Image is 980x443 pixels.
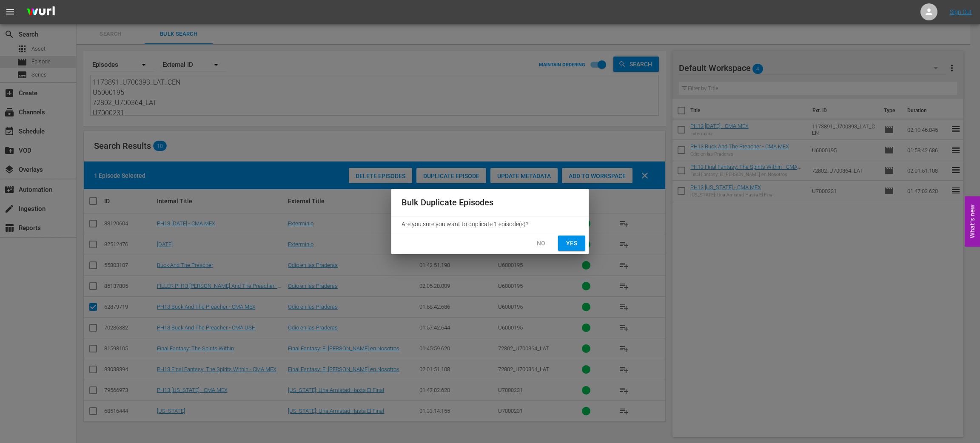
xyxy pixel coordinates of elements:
[534,238,548,249] span: No
[565,238,578,249] span: Yes
[402,196,578,209] h2: Bulk Duplicate Episodes
[558,236,585,251] button: Yes
[20,2,61,22] img: ans4CAIJ8jUAAAAAAAAAAAAAAAAAAAAAAAAgQb4GAAAAAAAAAAAAAAAAAAAAAAAAJMjXAAAAAAAAAAAAAAAAAAAAAAAAgAT5G...
[965,196,980,247] button: Open Feedback Widget
[950,9,972,15] a: Sign Out
[5,7,15,17] span: menu
[391,216,589,232] div: Are you sure you want to duplicate 1 episode(s)?
[527,236,555,251] button: No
